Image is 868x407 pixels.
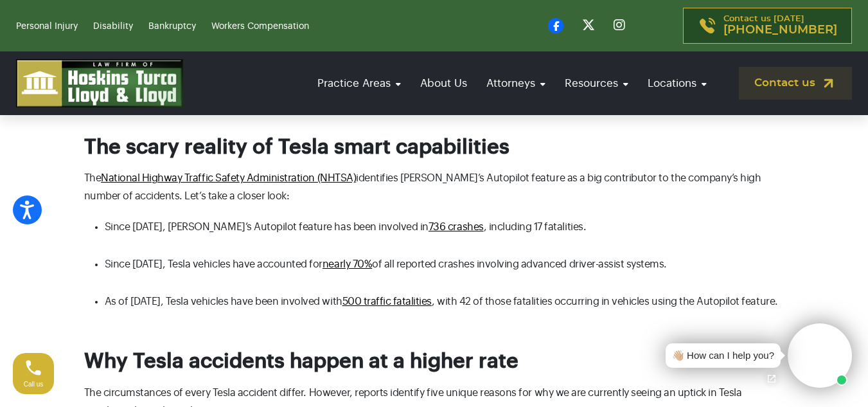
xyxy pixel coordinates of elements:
a: 736 crashes [429,222,484,232]
a: Bankruptcy [148,22,196,31]
span: [PHONE_NUMBER] [723,24,837,37]
a: Open chat [758,365,785,392]
img: logo [16,59,183,107]
h2: Why Tesla accidents happen at a higher rate [84,349,784,374]
a: Disability [93,22,133,31]
a: Workers Compensation [211,22,309,31]
a: Resources [558,65,635,102]
a: Contact us [DATE][PHONE_NUMBER] [683,8,852,44]
div: 👋🏼 How can I help you? [672,348,774,363]
a: National Highway Traffic Safety Administration (NHTSA) [101,173,356,183]
a: Contact us [739,67,852,100]
a: Practice Areas [311,65,407,102]
a: Personal Injury [16,22,78,31]
a: nearly 70% [323,259,372,269]
p: The identifies [PERSON_NAME]’s Autopilot feature as a big contributor to the company’s high numbe... [84,169,784,205]
p: Contact us [DATE] [723,15,837,37]
a: 500 traffic fatalities [342,296,432,307]
li: As of [DATE], Tesla vehicles have been involved with , with 42 of those fatalities occurring in v... [105,293,784,311]
a: Locations [641,65,713,102]
a: Attorneys [480,65,552,102]
li: Since [DATE], Tesla vehicles have accounted for of all reported crashes involving advanced driver... [105,255,784,273]
h2: The scary reality of Tesla smart capabilities [84,135,784,159]
li: Since [DATE], [PERSON_NAME]’s Autopilot feature has been involved in , including 17 fatalities. [105,218,784,236]
a: About Us [414,65,474,102]
span: Call us [24,381,44,388]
